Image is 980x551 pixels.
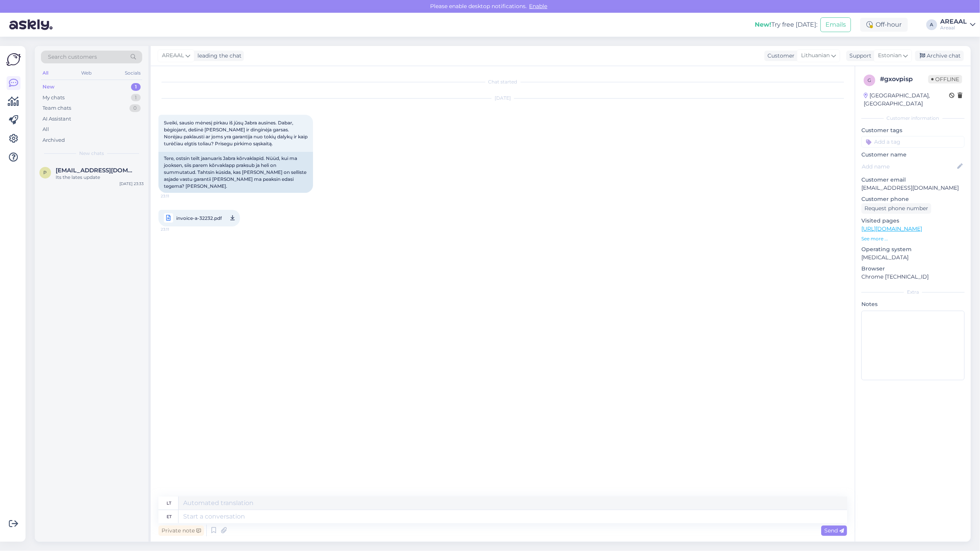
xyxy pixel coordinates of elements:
div: Archive chat [915,51,964,61]
p: Customer name [861,151,965,159]
div: Support [846,52,871,60]
div: [GEOGRAPHIC_DATA], [GEOGRAPHIC_DATA] [864,92,949,108]
span: Lithuanian [801,51,830,60]
p: Customer email [861,176,965,184]
div: 0 [129,104,141,112]
span: p [44,170,47,175]
div: Web [80,68,94,78]
span: pistsasik@hotmail.com [56,167,136,174]
span: Offline [928,75,962,83]
div: Try free [DATE]: [755,20,817,29]
div: Team chats [43,104,71,112]
div: [DATE] [158,95,847,102]
div: New [43,83,54,91]
p: Notes [861,300,965,308]
div: [DATE] 23:33 [119,181,144,187]
span: Estonian [878,51,902,60]
div: lt [167,497,172,510]
button: Emails [820,17,851,32]
a: [URL][DOMAIN_NAME] [861,225,922,232]
span: 23:11 [161,224,190,234]
div: Its the lates update [56,174,144,181]
span: invoice-a-32232.pdf [176,213,222,223]
div: et [167,510,172,523]
div: Customer [764,52,795,60]
div: A [926,19,937,30]
div: Tere, ostsin teilt jaanuaris Jabra kõrvaklapid. Nüüd, kui ma jooksen, siis parem kõrvaklapp praks... [158,152,313,193]
div: Off-hour [860,18,908,32]
p: Operating system [861,245,965,253]
img: Askly Logo [6,52,21,67]
div: Customer information [861,115,965,122]
span: Send [824,527,844,534]
div: 1 [131,83,141,91]
div: Chat started [158,78,847,85]
div: Private note [158,525,204,536]
p: Visited pages [861,217,965,225]
span: 23:11 [161,193,190,199]
span: Enable [527,3,550,10]
div: Extra [861,289,965,296]
div: Archived [43,136,65,144]
p: [EMAIL_ADDRESS][DOMAIN_NAME] [861,184,965,192]
span: New chats [79,150,104,157]
span: g [868,77,871,83]
input: Add a tag [861,136,965,148]
span: Search customers [48,53,97,61]
p: Customer tags [861,126,965,134]
a: invoice-a-32232.pdf23:11 [158,210,240,226]
div: Request phone number [861,203,931,214]
div: leading the chat [194,52,242,60]
div: 1 [131,94,141,102]
span: Sveiki, sausio mėnesį pirkau iš jūsų Jabra ausines. Dabar, bėgiojant, dešinė [PERSON_NAME] ir din... [164,120,309,146]
p: See more ... [861,235,965,242]
div: AREAAL [940,19,967,25]
div: # gxovpisp [880,75,928,84]
div: Socials [123,68,142,78]
div: Areaal [940,25,967,31]
div: My chats [43,94,65,102]
p: Chrome [TECHNICAL_ID] [861,273,965,281]
span: AREAAL [162,51,184,60]
b: New! [755,21,771,28]
div: AI Assistant [43,115,71,123]
a: AREAALAreaal [940,19,975,31]
p: [MEDICAL_DATA] [861,253,965,262]
div: All [41,68,50,78]
input: Add name [862,162,956,171]
p: Browser [861,265,965,273]
div: All [43,126,49,133]
p: Customer phone [861,195,965,203]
